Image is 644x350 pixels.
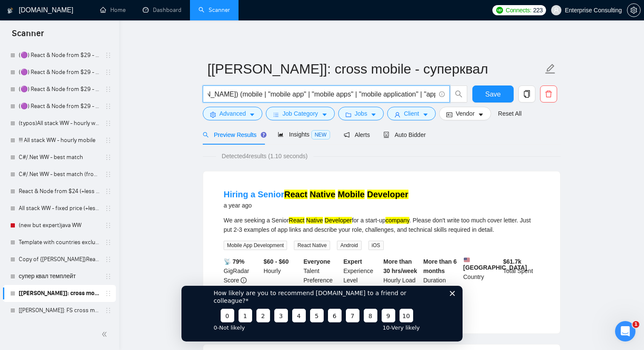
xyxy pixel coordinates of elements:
[105,171,112,178] span: holder
[105,154,112,161] span: holder
[506,6,531,15] span: Connects:
[463,257,527,271] b: [GEOGRAPHIC_DATA]
[105,188,112,195] span: holder
[19,200,100,217] a: All stack WW - fixed price (+less than 30h)
[382,257,422,285] div: Hourly Load
[224,200,408,211] div: a year ago
[208,89,435,100] input: Search Freelance Jobs...
[5,27,51,45] span: Scanner
[355,109,368,118] span: Jobs
[451,90,467,98] span: search
[105,256,112,263] span: holder
[422,257,462,285] div: Duration
[337,241,361,250] span: Android
[367,190,408,199] mark: Developer
[203,131,264,138] span: Preview Results
[19,132,100,149] a: !!! All stack WW - hourly mobile
[383,131,425,138] span: Auto Bidder
[446,111,452,118] span: idcard
[19,285,100,302] a: [[PERSON_NAME]]: cross mobile - суперквал
[553,7,559,13] span: user
[627,3,641,17] button: setting
[19,251,100,268] a: Copy of {[PERSON_NAME]}React/Next.js/Node.js (Long-term, All Niches)
[439,107,491,120] button: idcardVendorcaret-down
[19,166,100,183] a: C#/.Net WW - best match (from $0 spent)
[207,58,543,80] input: Scanner name...
[19,217,100,234] a: (new but expert)java WW
[105,290,112,297] span: holder
[325,217,352,224] mark: Developer
[203,107,262,120] button: settingAdvancedcaret-down
[266,107,334,120] button: barsJob Categorycaret-down
[19,81,100,98] a: (🟣) React & Node from $29 - Sat
[294,241,330,250] span: React Native
[338,190,365,199] mark: Mobile
[143,6,181,14] a: dashboardDashboard
[450,85,467,102] button: search
[224,190,408,199] a: Hiring a SeniorReact Native Mobile Developer
[222,257,262,285] div: GigRadar Score
[105,205,112,212] span: holder
[533,6,543,15] span: 223
[264,258,289,265] b: $60 - $60
[105,120,112,127] span: holder
[19,183,100,200] a: React & Node from $24 (+less than 30h)
[224,216,540,234] div: We are seeking a Senior for a start-up . Please don't write too much cover letter. Just put 2-3 e...
[19,64,100,81] a: (🟣) React & Node from $29 - Fri
[545,63,556,74] span: edit
[181,286,463,341] iframe: Опрос от GigRadar.io
[627,7,641,14] a: setting
[260,131,267,139] div: Tooltip anchor
[19,149,100,166] a: C#/.Net WW - best match
[540,85,557,102] button: delete
[310,190,335,199] mark: Native
[439,91,445,97] span: info-circle
[105,137,112,144] span: holder
[19,234,100,251] a: Template with countries excluded
[345,111,351,118] span: folder
[343,258,362,265] b: Expert
[478,111,484,118] span: caret-down
[105,239,112,246] span: holder
[519,90,535,98] span: copy
[322,111,328,118] span: caret-down
[387,107,436,120] button: userClientcaret-down
[224,258,244,265] b: 📡 79%
[368,241,384,250] span: iOS
[105,69,112,76] span: holder
[464,257,470,263] img: 🇺🇸
[344,131,370,138] span: Alerts
[19,268,100,285] a: супер квал темплейт
[19,98,100,115] a: (🟣) React & Node from $29 - Sun
[101,330,110,339] span: double-left
[219,109,246,118] span: Advanced
[105,86,112,93] span: holder
[249,111,255,118] span: caret-down
[19,115,100,132] a: (typos)All stack WW - hourly web (+less than 30h)
[282,109,318,118] span: Job Category
[311,130,330,139] span: NEW
[423,111,428,118] span: caret-down
[462,257,502,285] div: Country
[216,151,314,161] span: Detected 4 results (1.10 seconds)
[371,111,377,118] span: caret-down
[105,307,112,314] span: holder
[198,6,230,14] a: searchScanner
[105,222,112,229] span: holder
[344,132,350,138] span: notification
[342,257,382,285] div: Experience Level
[105,52,112,59] span: holder
[284,190,307,199] mark: React
[273,111,279,118] span: bars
